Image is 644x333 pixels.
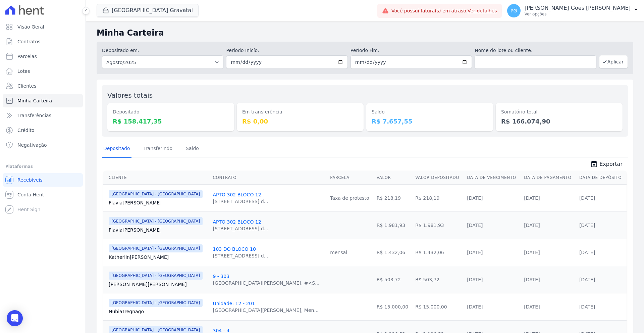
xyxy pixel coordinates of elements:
a: [DATE] [467,304,483,310]
a: [DATE] [579,195,595,201]
div: Open Intercom Messenger [7,310,23,326]
span: [GEOGRAPHIC_DATA] - [GEOGRAPHIC_DATA] [109,244,203,252]
a: [DATE] [579,250,595,255]
span: Contratos [17,38,40,45]
a: [DATE] [524,250,540,255]
a: APTO 302 BLOCO 12 [213,219,261,225]
a: [DATE] [524,277,540,282]
button: Aplicar [599,55,628,68]
a: Taxa de protesto [330,195,369,201]
a: Ver detalhes [468,8,497,13]
th: Data de Pagamento [521,171,577,185]
td: R$ 1.981,93 [374,211,413,239]
td: R$ 1.432,06 [374,239,413,266]
a: Crédito [3,124,83,137]
td: R$ 1.981,93 [413,211,464,239]
dt: Em transferência [242,108,358,115]
a: Recebíveis [3,173,83,187]
span: [GEOGRAPHIC_DATA] - [GEOGRAPHIC_DATA] [109,272,203,280]
a: APTO 302 BLOCO 12 [213,192,261,197]
td: R$ 503,72 [374,266,413,293]
a: [DATE] [579,223,595,228]
span: Conta Hent [17,191,44,198]
th: Valor [374,171,413,185]
a: Flavia[PERSON_NAME] [109,227,207,233]
p: [PERSON_NAME] Goes [PERSON_NAME] [525,5,631,11]
span: [GEOGRAPHIC_DATA] - [GEOGRAPHIC_DATA] [109,190,203,198]
td: R$ 1.432,06 [413,239,464,266]
th: Valor Depositado [413,171,464,185]
a: 9 - 303 [213,274,229,279]
a: [DATE] [467,223,483,228]
a: [DATE] [524,195,540,201]
td: R$ 218,19 [374,184,413,211]
span: Você possui fatura(s) em atraso. [391,7,497,14]
dt: Somatório total [501,108,617,115]
td: R$ 15.000,00 [413,293,464,320]
th: Data de Depósito [577,171,627,185]
a: Clientes [3,79,83,93]
a: [DATE] [524,304,540,310]
dd: R$ 0,00 [242,117,358,126]
a: mensal [330,250,347,255]
span: PG [511,8,517,13]
a: Transferências [3,109,83,122]
span: Lotes [17,68,30,75]
a: Unidade: 12 - 201 [213,301,255,306]
span: Parcelas [17,53,37,60]
label: Período Fim: [351,47,472,54]
a: unarchive Exportar [585,160,628,170]
label: Valores totais [107,91,153,99]
span: Transferências [17,112,51,119]
a: [DATE] [579,277,595,282]
div: [STREET_ADDRESS] d... [213,225,268,232]
th: Parcela [327,171,374,185]
a: Saldo [184,140,200,158]
a: Parcelas [3,50,83,63]
a: Visão Geral [3,20,83,34]
a: NubiaTregnago [109,308,207,315]
dd: R$ 7.657,55 [372,117,488,126]
a: [DATE] [524,223,540,228]
a: [DATE] [467,250,483,255]
a: [PERSON_NAME][PERSON_NAME] [109,281,207,288]
button: [GEOGRAPHIC_DATA] Gravatai [97,4,199,17]
span: Clientes [17,83,36,89]
a: [DATE] [467,195,483,201]
td: R$ 15.000,00 [374,293,413,320]
a: Flavia[PERSON_NAME] [109,199,207,206]
a: [DATE] [467,277,483,282]
th: Contrato [210,171,327,185]
a: Contratos [3,35,83,48]
a: Transferindo [142,140,174,158]
a: Depositado [102,140,131,158]
dd: R$ 166.074,90 [501,117,617,126]
a: Lotes [3,64,83,78]
th: Cliente [103,171,210,185]
div: [STREET_ADDRESS] d... [213,198,268,205]
span: Crédito [17,127,35,134]
a: Minha Carteira [3,94,83,107]
span: Exportar [599,160,623,168]
a: Katherlin[PERSON_NAME] [109,254,207,260]
div: Plataformas [5,162,80,171]
label: Período Inicío: [226,47,347,54]
td: R$ 503,72 [413,266,464,293]
a: Conta Hent [3,188,83,201]
div: [GEOGRAPHIC_DATA][PERSON_NAME], #<S... [213,280,319,286]
span: Recebíveis [17,177,43,183]
a: Negativação [3,138,83,152]
div: [GEOGRAPHIC_DATA][PERSON_NAME], Men... [213,307,318,314]
dd: R$ 158.417,35 [113,117,229,126]
p: Ver opções [525,11,631,17]
td: R$ 218,19 [413,184,464,211]
a: [DATE] [579,304,595,310]
span: Negativação [17,142,47,148]
span: Visão Geral [17,23,44,30]
h2: Minha Carteira [97,27,633,39]
span: [GEOGRAPHIC_DATA] - [GEOGRAPHIC_DATA] [109,299,203,307]
span: Minha Carteira [17,97,52,104]
label: Depositado em: [102,48,139,53]
a: 103 DO BLOCO 10 [213,246,256,252]
div: [STREET_ADDRESS] d... [213,252,268,259]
